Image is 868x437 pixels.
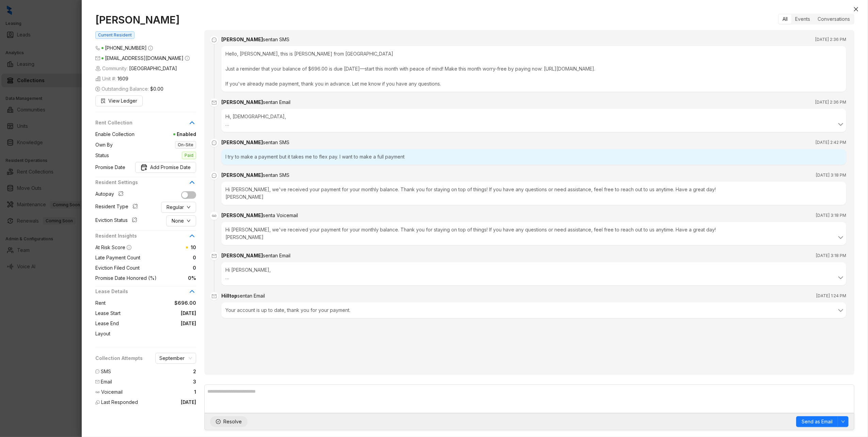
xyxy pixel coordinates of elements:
[101,388,123,396] span: Voicemail
[166,215,196,226] button: Nonedown
[101,398,138,406] span: Last Responded
[221,36,289,43] div: [PERSON_NAME]
[816,252,846,259] span: [DATE] 3:18 PM
[95,164,125,171] span: Promise Date
[95,310,121,317] span: Lease Start
[815,36,846,43] span: [DATE] 2:36 PM
[187,205,191,209] span: down
[95,330,110,337] span: Layout
[135,162,196,173] button: Promise DateAdd Promise Date
[140,254,196,261] span: 0
[221,46,846,92] div: Hello, [PERSON_NAME], this is [PERSON_NAME] from [GEOGRAPHIC_DATA] Just a reminder that your bala...
[95,179,196,190] div: Resident Settings
[95,179,188,186] span: Resident Settings
[796,416,838,427] button: Send as Email
[140,264,196,272] span: 0
[95,288,188,295] span: Lease Details
[263,36,289,42] span: sent an SMS
[263,99,290,105] span: sent an Email
[95,244,125,250] span: At Risk Score
[185,56,190,61] span: info-circle
[225,306,842,314] div: Your account is up to date, thank you for your payment.
[95,232,196,244] div: Resident Insights
[221,292,265,300] div: Hilltop
[191,244,196,250] span: 10
[157,274,196,282] span: 0%
[129,65,177,72] span: [GEOGRAPHIC_DATA]
[95,232,188,240] span: Resident Insights
[119,320,196,327] span: [DATE]
[221,212,298,219] div: [PERSON_NAME]
[95,85,163,93] span: Outstanding Balance:
[121,310,196,317] span: [DATE]
[95,264,140,272] span: Eviction Filed Count
[221,149,846,165] div: I try to make a payment but it takes me to flex pay. I want to make a full payment
[127,245,131,250] span: info-circle
[263,172,289,178] span: sent an SMS
[141,164,147,171] img: Promise Date
[181,398,196,406] span: [DATE]
[221,99,290,106] div: [PERSON_NAME]
[263,139,289,145] span: sent an SMS
[816,172,846,179] span: [DATE] 3:18 PM
[210,292,218,300] span: mail
[105,55,184,61] span: [EMAIL_ADDRESS][DOMAIN_NAME]
[95,190,126,199] div: Autopay
[816,139,846,146] span: [DATE] 2:42 PM
[95,370,99,374] span: message
[95,390,100,394] img: Voicemail Icon
[106,299,196,307] span: $696.00
[150,164,191,171] span: Add Promise Date
[95,320,119,327] span: Lease End
[814,14,854,24] div: Conversations
[150,85,163,93] span: $0.00
[95,131,135,138] span: Enable Collection
[135,131,196,138] span: Enabled
[95,14,196,26] h1: [PERSON_NAME]
[221,139,289,146] div: [PERSON_NAME]
[117,75,128,82] span: 1609
[175,141,196,149] span: On-Site
[263,253,290,258] span: sent an Email
[779,14,791,24] div: All
[210,252,218,260] span: mail
[816,292,846,299] span: [DATE] 1:24 PM
[225,266,842,281] div: Hi [PERSON_NAME], We're happy to confirm that we've received your payment for your monthly balanc...
[95,254,140,261] span: Late Payment Count
[210,139,218,147] span: message
[216,419,221,424] span: check-circle
[95,75,128,82] span: Unit #:
[193,378,196,386] span: 3
[95,87,100,91] span: dollar
[101,99,106,103] span: file-search
[221,252,290,259] div: [PERSON_NAME]
[95,46,100,50] span: phone
[237,293,265,299] span: sent an Email
[210,99,218,107] span: mail
[95,119,188,126] span: Rent Collection
[225,226,842,241] div: Hi [PERSON_NAME], we've received your payment for your monthly balance. Thank you for staying on ...
[95,274,157,282] span: Promise Date Honored (%)
[210,171,218,180] span: message
[148,46,153,50] span: info-circle
[172,217,184,225] span: None
[263,212,298,218] span: sent a Voicemail
[815,99,846,106] span: [DATE] 2:36 PM
[95,119,196,131] div: Rent Collection
[167,204,184,211] span: Regular
[95,141,113,149] span: Own By
[193,368,196,375] span: 2
[791,14,814,24] div: Events
[182,152,196,159] span: Paid
[95,400,100,405] img: Last Responded Icon
[221,182,846,205] div: Hi [PERSON_NAME], we've received your payment for your monthly balance. Thank you for staying on ...
[95,380,99,384] span: mail
[95,299,106,307] span: Rent
[95,56,100,61] span: mail
[95,65,177,72] span: Community:
[221,171,289,179] div: [PERSON_NAME]
[852,5,860,13] button: Close
[101,368,111,375] span: SMS
[853,6,859,12] span: close
[105,45,147,51] span: [PHONE_NUMBER]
